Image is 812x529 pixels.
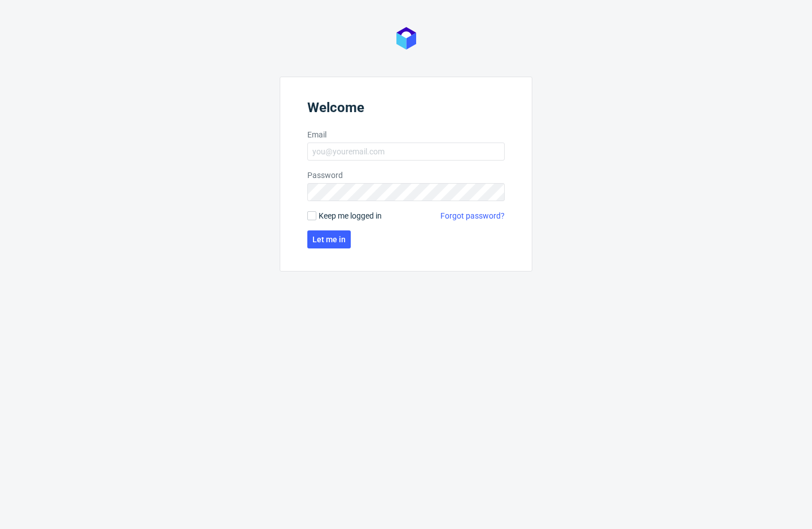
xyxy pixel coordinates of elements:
[307,230,351,248] button: Let me in
[307,170,505,181] label: Password
[319,210,382,221] span: Keep me logged in
[307,143,505,161] input: you@youremail.com
[440,210,505,221] a: Forgot password?
[307,100,505,120] header: Welcome
[312,235,346,243] span: Let me in
[307,129,505,140] label: Email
